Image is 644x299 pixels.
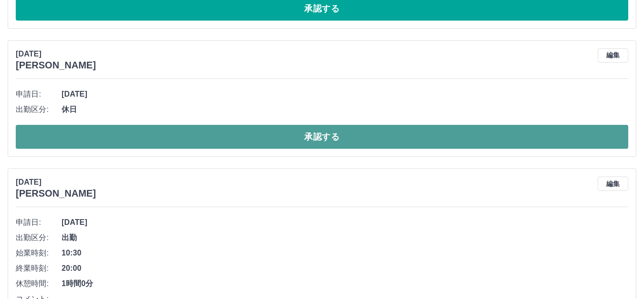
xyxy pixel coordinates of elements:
button: 承認する [16,125,628,149]
span: 休憩時間: [16,278,62,289]
p: [DATE] [16,177,96,188]
span: [DATE] [62,89,628,100]
h3: [PERSON_NAME] [16,60,96,71]
h3: [PERSON_NAME] [16,188,96,199]
span: 始業時刻: [16,247,62,259]
span: 出勤区分: [16,232,62,244]
span: 1時間0分 [62,278,628,289]
span: 終業時刻: [16,263,62,274]
span: 申請日: [16,217,62,228]
span: 休日 [62,104,628,115]
span: 出勤 [62,232,628,244]
span: 出勤区分: [16,104,62,115]
button: 編集 [598,48,628,63]
button: 編集 [598,177,628,191]
span: [DATE] [62,217,628,228]
span: 20:00 [62,263,628,274]
span: 10:30 [62,247,628,259]
span: 申請日: [16,89,62,100]
p: [DATE] [16,48,96,60]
